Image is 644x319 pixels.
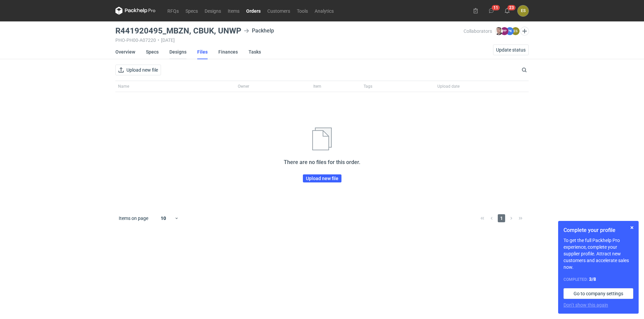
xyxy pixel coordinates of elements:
[243,7,264,15] a: Orders
[506,27,514,35] figcaption: PK
[628,224,636,232] button: Skip for now
[303,174,341,182] button: Upload new file
[244,27,274,35] div: Packhelp
[520,27,529,35] button: Edit collaborators
[249,45,261,59] a: Tasks
[589,276,596,282] strong: 3 / 8
[115,45,135,59] a: Overview
[518,5,529,16] button: ES
[495,27,503,35] img: Maciej Sikora
[498,214,505,222] span: 1
[115,27,241,35] h3: R441920495_MBZN, CBUK, UNWP
[520,66,542,74] input: Search
[164,7,182,15] a: RFQs
[115,65,161,75] button: Upload new file
[486,5,497,16] button: 11
[158,37,159,43] span: •
[201,7,224,15] a: Designs
[512,27,520,35] figcaption: ES
[493,45,529,55] button: Update status
[563,276,633,283] div: Completed:
[502,5,513,16] button: 23
[563,226,633,234] h1: Complete your profile
[306,176,338,181] span: Upload new file
[182,7,201,15] a: Specs
[293,7,311,15] a: Tools
[153,214,174,223] div: 10
[563,302,608,308] button: Don’t show this again
[518,5,529,16] div: Elżbieta Sybilska
[284,158,360,166] h2: There are no files for this order.
[464,28,492,34] span: Collaborators
[224,7,243,15] a: Items
[563,237,633,270] p: To get the full Packhelp Pro experience, complete your supplier profile. Attract new customers an...
[126,68,158,72] span: Upload new file
[146,45,159,59] a: Specs
[500,27,508,35] figcaption: PP
[169,45,186,59] a: Designs
[496,48,526,52] span: Update status
[119,215,148,222] span: Items on page
[563,288,633,299] a: Go to company settings
[115,7,156,15] svg: Packhelp Pro
[264,7,293,15] a: Customers
[197,45,208,59] a: Files
[115,37,464,43] div: PHO-PH00-A07220 [DATE]
[311,7,337,15] a: Analytics
[218,45,238,59] a: Finances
